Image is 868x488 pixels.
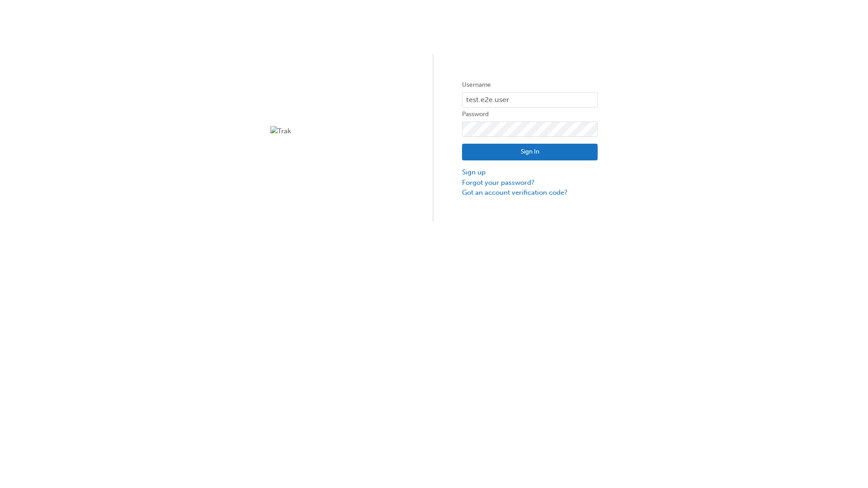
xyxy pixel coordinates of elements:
[462,92,598,108] input: Username
[462,144,598,161] button: Sign In
[462,167,598,178] a: Sign up
[462,178,598,188] a: Forgot your password?
[462,80,598,90] label: Username
[270,126,406,136] img: Trak
[462,188,598,198] a: Got an account verification code?
[462,109,598,120] label: Password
